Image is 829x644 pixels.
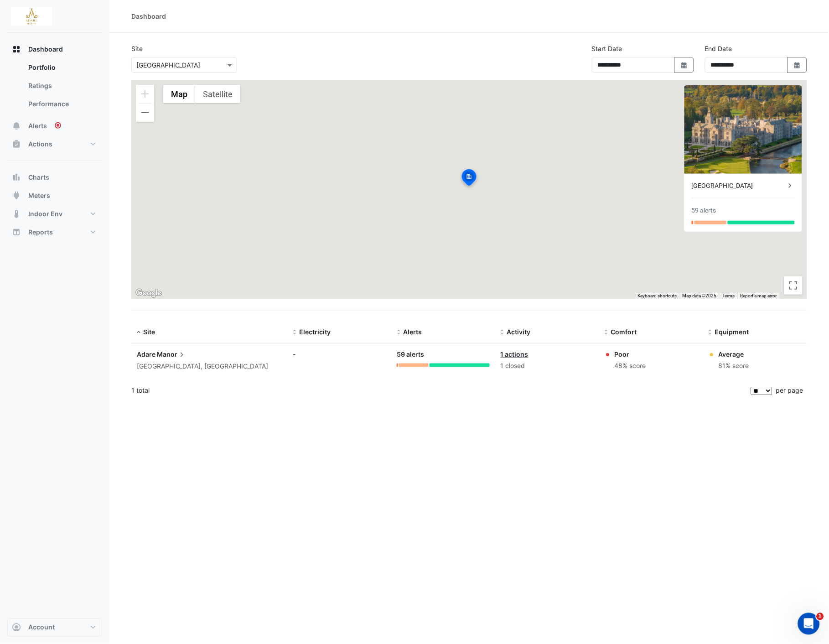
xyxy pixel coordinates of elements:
label: End Date [705,44,732,53]
app-icon: Alerts [12,121,21,130]
span: Dashboard [28,45,63,54]
span: per page [776,386,803,394]
a: Terms (opens in new tab) [722,293,735,298]
app-icon: Charts [12,173,21,182]
div: [GEOGRAPHIC_DATA], [GEOGRAPHIC_DATA] [137,361,282,372]
button: Zoom in [136,85,154,103]
span: Comfort [611,328,637,336]
span: Actions [28,140,52,149]
fa-icon: Select Date [680,61,689,69]
button: Indoor Env [7,205,102,223]
span: Alerts [403,328,422,336]
fa-icon: Select Date [793,61,802,69]
app-icon: Indoor Env [12,209,21,218]
button: Toggle fullscreen view [784,276,803,295]
div: Dashboard [7,58,102,117]
span: 1 [817,613,824,620]
button: Actions [7,135,102,153]
div: - [293,349,386,359]
label: Site [131,44,143,53]
span: Meters [28,191,50,200]
div: 48% score [615,361,646,371]
div: 1 closed [501,361,594,371]
button: Show street map [163,85,195,103]
app-icon: Actions [12,140,21,149]
span: Indoor Env [28,209,62,218]
app-icon: Dashboard [12,45,21,54]
div: 1 total [131,379,749,402]
img: site-pin-selected.svg [459,168,479,190]
button: Alerts [7,117,102,135]
app-icon: Reports [12,228,21,237]
span: Site [143,328,155,336]
label: Start Date [592,44,622,53]
span: Reports [28,228,53,237]
button: Reports [7,223,102,241]
button: Meters [7,187,102,205]
app-icon: Meters [12,191,21,200]
a: 1 actions [501,350,528,358]
button: Show satellite imagery [195,85,240,103]
span: Activity [507,328,531,336]
div: Average [719,349,749,359]
a: Portfolio [21,58,102,77]
span: Alerts [28,121,47,130]
a: Ratings [21,77,102,95]
span: Adare [137,350,155,358]
img: Adare Manor [684,85,802,174]
img: Company Logo [11,7,52,26]
a: Performance [21,95,102,113]
span: Electricity [299,328,331,336]
div: Tooltip anchor [54,121,62,130]
button: Account [7,618,102,637]
button: Keyboard shortcuts [638,293,677,299]
button: Dashboard [7,40,102,58]
span: Map data ©2025 [683,293,717,298]
div: Dashboard [131,11,166,21]
span: Account [28,623,55,632]
a: Open this area in Google Maps (opens a new window) [134,287,164,299]
iframe: Intercom live chat [798,613,820,635]
div: 81% score [719,361,749,371]
a: Report a map error [741,293,777,298]
div: [GEOGRAPHIC_DATA] [692,181,786,191]
div: Poor [615,349,646,359]
div: 59 alerts [692,206,716,215]
span: Equipment [715,328,749,336]
img: Google [134,287,164,299]
button: Zoom out [136,104,154,122]
span: Manor [157,349,187,359]
button: Charts [7,168,102,187]
div: 59 alerts [397,349,490,360]
span: Charts [28,173,49,182]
